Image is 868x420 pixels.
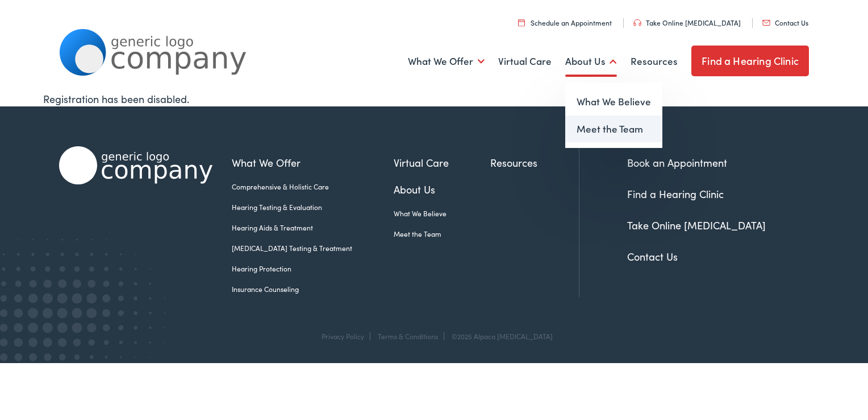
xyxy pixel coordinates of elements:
a: Meet the Team [394,229,490,239]
a: Comprehensive & Holistic Care [232,182,394,192]
a: What We Believe [565,88,662,116]
a: Hearing Protection [232,263,394,274]
img: utility icon [633,19,641,26]
a: Meet the Team [565,116,662,143]
img: utility icon [762,20,770,26]
a: What We Believe [394,208,490,219]
img: Alpaca Audiology [59,146,212,184]
a: What We Offer [408,40,485,83]
img: utility icon [518,19,525,26]
a: [MEDICAL_DATA] Testing & Treatment [232,243,394,253]
a: Resources [490,155,579,170]
a: Virtual Care [498,40,552,83]
a: Take Online [MEDICAL_DATA] [627,218,766,232]
a: Insurance Counseling [232,284,394,294]
a: Virtual Care [394,155,490,170]
a: Find a Hearing Clinic [627,187,724,201]
a: Schedule an Appointment [518,18,612,27]
a: Privacy Policy [322,331,364,341]
a: Hearing Testing & Evaluation [232,202,394,212]
a: Resources [631,40,678,83]
div: ©2025 Alpaca [MEDICAL_DATA] [446,332,553,340]
div: Registration has been disabled. [43,91,824,106]
a: Book an Appointment [627,155,727,170]
a: About Us [394,182,490,197]
a: Take Online [MEDICAL_DATA] [633,18,741,27]
a: About Us [565,40,617,83]
a: Contact Us [762,18,808,27]
a: Hearing Aids & Treatment [232,223,394,233]
a: Contact Us [627,249,678,263]
a: Terms & Conditions [378,331,438,341]
a: What We Offer [232,155,394,170]
a: Find a Hearing Clinic [691,46,809,76]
